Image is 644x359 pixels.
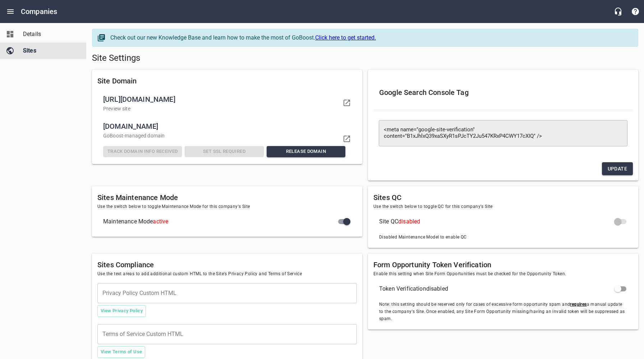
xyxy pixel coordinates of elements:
[267,146,345,157] button: Release Domain
[2,3,19,20] button: Open drawer
[103,94,340,105] span: [URL][DOMAIN_NAME]
[379,87,627,98] h6: Google Search Console Tag
[270,147,342,156] span: Release Domain
[315,34,376,41] a: Click here to get started.
[102,131,347,141] div: GoBoost -managed domain
[373,203,633,210] span: Use the switch below to toggle QC for this company's Site
[153,218,168,225] span: active
[379,234,467,241] span: Disabled Maintenance Model to enable QC
[338,94,355,112] a: Visit your domain
[373,192,633,203] h6: Sites QC
[602,162,633,176] button: Update
[97,346,145,358] button: View Terms of Use
[97,271,357,278] span: Use the text areas to add additional custom HTML to the Site's Privacy Policy and Terms of Service
[398,218,420,225] span: disabled
[384,127,622,140] textarea: <meta name="google-site-verification" content="B1xJhlxQ39xaSXyR1sPJcTY2Ju547KRxP4CWY17cXIQ" />
[23,30,78,38] span: Details
[379,217,616,226] span: Site QC
[379,285,616,293] span: Token Verification disabled
[110,33,631,42] div: Check out our new Knowledge Base and learn how to make the most of GoBoost.
[97,192,357,203] h6: Sites Maintenance Mode
[103,121,345,132] span: [DOMAIN_NAME]
[101,307,143,315] span: View Privacy Policy
[23,46,78,55] span: Sites
[103,217,340,226] span: Maintenance Mode
[97,75,357,87] h6: Site Domain
[627,3,644,20] button: Support Portal
[101,348,142,356] span: View Terms of Use
[609,3,627,20] button: Live Chat
[97,259,357,271] h6: Sites Compliance
[103,105,340,113] p: Preview site
[97,305,146,317] button: View Privacy Policy
[338,130,355,147] a: Visit domain
[21,6,57,17] h6: Companies
[373,259,633,271] h6: Form Opportunity Token Verification
[570,302,586,307] u: requires
[608,164,627,173] span: Update
[92,53,638,64] h5: Site Settings
[373,271,633,278] span: Enable this setting when Site Form Opportunities must be checked for the Opportunity Token.
[379,301,627,323] span: Note: this setting should be reserved only for cases of excessive form opportunity spam and a man...
[97,203,357,210] span: Use the switch below to toggle Maintenance Mode for this company's Site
